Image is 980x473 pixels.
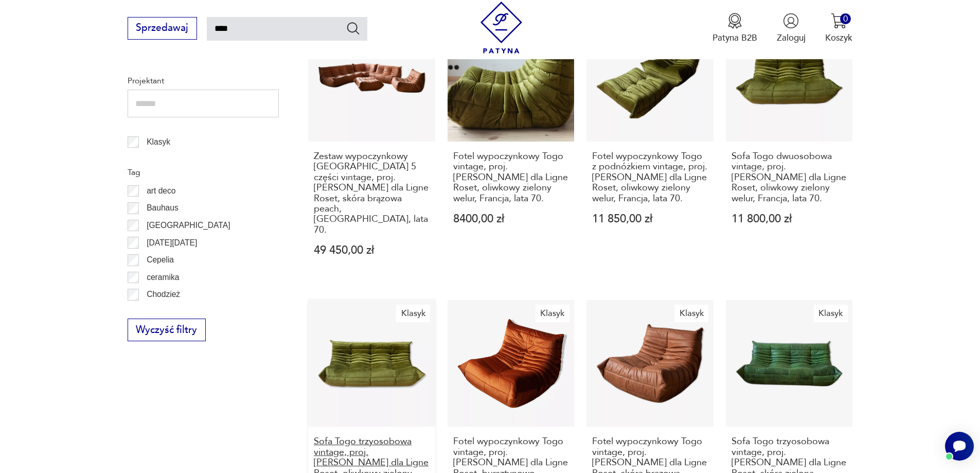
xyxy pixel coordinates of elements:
button: Zaloguj [777,13,806,44]
h3: Fotel wypoczynkowy Togo vintage, proj. [PERSON_NAME] dla Ligne Roset, oliwkowy zielony welur, Fra... [453,151,569,204]
p: 8400,00 zł [453,214,569,224]
h3: Fotel wypoczynkowy Togo z podnóżkiem vintage, proj. [PERSON_NAME] dla Ligne Roset, oliwkowy zielo... [592,151,708,204]
button: Sprzedawaj [128,17,197,40]
p: Patyna B2B [712,32,757,44]
button: 0Koszyk [825,13,852,44]
a: Ikona medaluPatyna B2B [712,13,757,44]
a: Sprzedawaj [128,25,197,33]
img: Ikonka użytkownika [783,13,799,29]
a: KlasykFotel wypoczynkowy Togo z podnóżkiem vintage, proj. M. Ducaroy dla Ligne Roset, oliwkowy zi... [586,14,714,280]
img: Ikona medalu [727,13,743,29]
p: Klasyk [147,135,170,149]
p: Projektant [128,74,279,87]
p: [GEOGRAPHIC_DATA] [147,219,230,232]
p: [DATE][DATE] [147,236,197,250]
a: KlasykSofa Togo dwuosobowa vintage, proj. M. Ducaroy dla Ligne Roset, oliwkowy zielony welur, Fra... [726,14,853,280]
img: Patyna - sklep z meblami i dekoracjami vintage [475,2,527,54]
div: 0 [840,13,851,24]
p: Bauhaus [147,201,179,215]
p: Ćmielów [147,305,177,319]
p: ceramika [147,271,179,284]
button: Wyczyść filtry [128,319,206,341]
a: KlasykFotel wypoczynkowy Togo vintage, proj. M. Ducaroy dla Ligne Roset, oliwkowy zielony welur, ... [448,14,575,280]
img: Ikona koszyka [831,13,847,29]
p: Chodzież [147,288,180,301]
a: KlasykZestaw wypoczynkowy Togo 5 części vintage, proj. M. Ducaroy dla Ligne Roset, skóra brązowa ... [308,14,435,280]
h3: Sofa Togo dwuosobowa vintage, proj. [PERSON_NAME] dla Ligne Roset, oliwkowy zielony welur, Francj... [732,151,847,204]
p: Tag [128,166,279,179]
p: 11 850,00 zł [592,214,708,224]
p: Koszyk [825,32,852,44]
p: 11 800,00 zł [732,214,847,224]
button: Szukaj [346,21,361,36]
p: 49 450,00 zł [314,245,430,256]
p: art deco [147,184,175,198]
p: Cepelia [147,253,174,267]
h3: Zestaw wypoczynkowy [GEOGRAPHIC_DATA] 5 części vintage, proj. [PERSON_NAME] dla Ligne Roset, skór... [314,151,430,235]
iframe: Smartsupp widget button [945,432,974,461]
p: Zaloguj [777,32,806,44]
button: Patyna B2B [712,13,757,44]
